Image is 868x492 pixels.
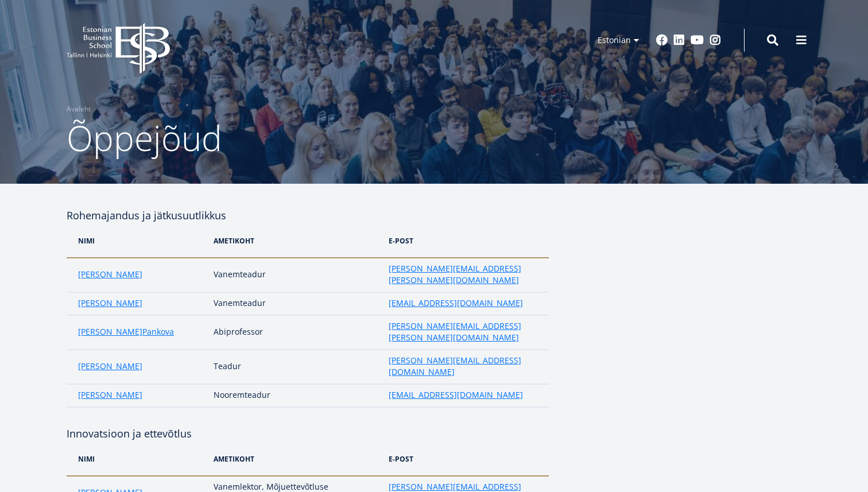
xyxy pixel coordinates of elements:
h4: Rohemajandus ja jätkusuutlikkus [67,207,549,224]
a: [PERSON_NAME][EMAIL_ADDRESS][PERSON_NAME][DOMAIN_NAME] [389,263,537,286]
a: [PERSON_NAME] [78,361,142,372]
td: Nooremteadur [208,384,383,407]
a: Youtube [691,34,704,46]
th: NIMi [67,224,208,258]
td: Teadur [208,350,383,384]
a: Avaleht [67,103,91,115]
a: [PERSON_NAME] [78,297,142,309]
span: Õppejõud [67,114,222,161]
a: Pankova [142,326,174,338]
a: [PERSON_NAME][EMAIL_ADDRESS][DOMAIN_NAME] [389,355,537,378]
a: [EMAIL_ADDRESS][DOMAIN_NAME] [389,297,523,309]
a: [PERSON_NAME] [78,389,142,401]
td: Vanemteadur [208,292,383,315]
a: [PERSON_NAME] [78,269,142,280]
a: [PERSON_NAME][EMAIL_ADDRESS][PERSON_NAME][DOMAIN_NAME] [389,320,537,343]
td: Abiprofessor [208,315,383,350]
h4: Innovatsioon ja ettevõtlus [67,425,549,442]
th: e-post [383,224,549,258]
th: e-post [383,442,549,476]
td: Vanemteadur [208,258,383,292]
a: Instagram [710,34,721,46]
th: Ametikoht [208,224,383,258]
th: Ametikoht [208,442,383,476]
a: Facebook [656,34,668,46]
th: NIMi [67,442,208,476]
a: Linkedin [673,34,685,46]
a: [EMAIL_ADDRESS][DOMAIN_NAME] [389,389,523,401]
a: [PERSON_NAME] [78,326,142,338]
